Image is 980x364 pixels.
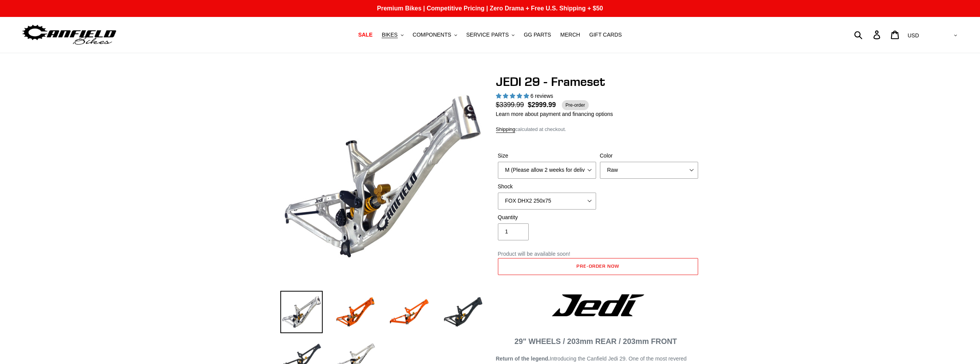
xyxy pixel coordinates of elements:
a: Shipping [496,126,516,133]
h1: JEDI 29 - Frameset [496,74,700,89]
a: Learn more about payment and financing options [496,111,613,117]
span: MERCH [560,32,580,38]
label: Size [498,152,596,160]
img: Load image into Gallery viewer, JEDI 29 - Frameset [442,291,484,333]
img: Load image into Gallery viewer, JEDI 29 - Frameset [388,291,431,333]
b: Return of the legend. [496,356,550,362]
span: 6 reviews [530,93,553,99]
span: Pre-order now [576,263,619,269]
span: $3399.99 [496,100,528,110]
a: SALE [354,30,376,40]
span: 29" WHEELS / 203mm REAR / 203mm FRONT [514,337,677,346]
a: MERCH [556,30,584,40]
span: BIKES [382,32,397,38]
button: BIKES [378,30,407,40]
input: Search [858,26,878,43]
span: 5.00 stars [496,93,531,99]
label: Quantity [498,213,596,221]
a: GIFT CARDS [585,30,626,40]
span: GIFT CARDS [589,32,622,38]
button: SERVICE PARTS [462,30,518,40]
span: $2999.99 [528,100,556,110]
button: COMPONENTS [409,30,461,40]
img: Load image into Gallery viewer, JEDI 29 - Frameset [334,291,377,333]
div: calculated at checkout. [496,126,700,133]
p: Product will be available soon! [498,250,698,258]
span: SERVICE PARTS [466,32,509,38]
label: Color [600,152,698,160]
span: SALE [358,32,372,38]
span: COMPONENTS [413,32,451,38]
label: Shock [498,183,596,191]
a: GG PARTS [520,30,555,40]
img: Load image into Gallery viewer, JEDI 29 - Frameset [280,291,323,333]
span: GG PARTS [524,32,551,38]
span: Pre-order [562,100,589,110]
button: Add to cart [498,258,698,275]
img: Canfield Bikes [21,23,117,47]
